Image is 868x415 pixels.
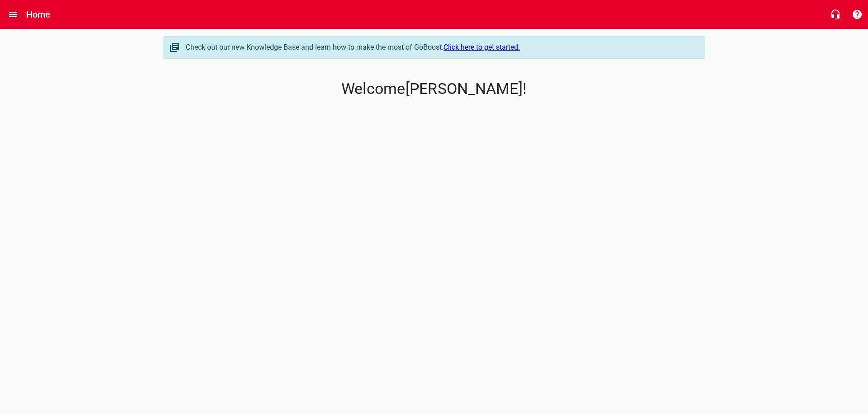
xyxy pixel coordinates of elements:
[186,42,696,53] div: Check out our new Knowledge Base and learn how to make the most of GoBoost.
[846,4,868,25] button: Support Portal
[26,7,51,22] h6: Home
[2,4,24,25] button: Open drawer
[163,80,705,98] p: Welcome [PERSON_NAME] !
[443,43,520,51] a: Click here to get started.
[825,4,846,25] button: Live Chat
